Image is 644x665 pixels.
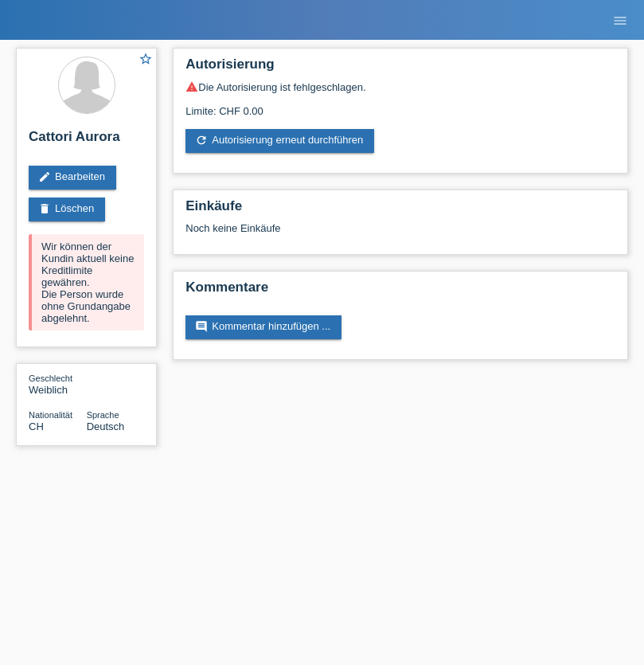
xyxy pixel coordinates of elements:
div: Limite: CHF 0.00 [185,93,615,117]
i: delete [38,202,51,215]
div: Weiblich [29,372,87,396]
span: Geschlecht [29,374,72,383]
a: editBearbeiten [29,166,116,190]
i: refresh [195,134,208,147]
i: warning [185,80,198,93]
i: menu [612,13,628,29]
a: menu [604,15,636,25]
h2: Autorisierung [185,57,615,80]
h2: Kommentare [185,280,615,303]
span: Deutsch [87,421,125,432]
span: Sprache [87,410,119,420]
i: comment [195,320,208,333]
div: Wir können der Kundin aktuell keine Kreditlimite gewähren. Die Person wurde ohne Grundangabe abge... [29,234,144,331]
a: star_border [139,52,153,68]
h2: Einkäufe [185,198,615,222]
i: edit [38,170,51,183]
a: refreshAutorisierung erneut durchführen [185,129,374,153]
i: star_border [139,52,153,66]
span: Schweiz [29,421,44,432]
h2: Cattori Aurora [29,129,144,153]
span: Nationalität [29,410,72,420]
div: Noch keine Einkäufe [185,222,615,246]
a: commentKommentar hinzufügen ... [185,315,342,339]
a: deleteLöschen [29,198,105,221]
div: Die Autorisierung ist fehlgeschlagen. [185,80,615,93]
